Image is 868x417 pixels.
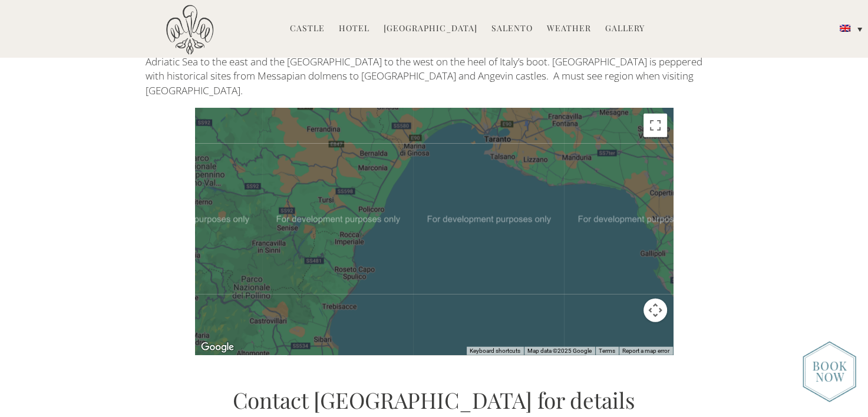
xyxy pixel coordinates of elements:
[622,347,669,354] a: Report a map error
[290,22,325,36] a: Castle
[605,22,645,36] a: Gallery
[491,22,533,36] a: Salento
[527,347,592,354] span: Map data ©2025 Google
[198,340,237,355] a: Open this area in Google Maps (opens a new window)
[840,25,850,32] img: English
[198,340,237,355] img: Google
[803,341,856,402] img: new-booknow.png
[470,347,520,355] button: Keyboard shortcuts
[339,22,369,36] a: Hotel
[384,22,477,36] a: [GEOGRAPHIC_DATA]
[166,5,213,55] img: Castello di Ugento
[547,22,591,36] a: Weather
[599,347,615,354] a: Terms
[643,299,667,322] button: Map camera controls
